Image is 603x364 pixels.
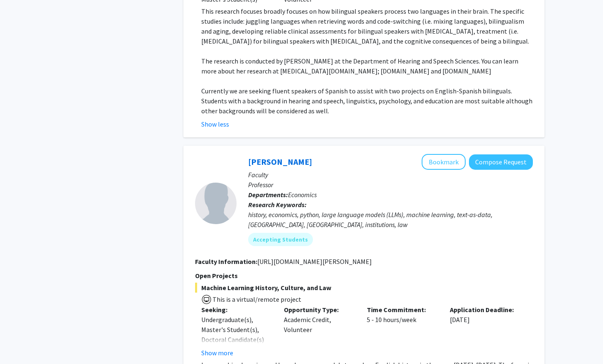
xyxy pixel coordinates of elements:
[444,305,527,358] div: [DATE]
[201,56,533,76] p: The research is conducted by [PERSON_NAME] at the Department of Hearing and Speech Sciences. You ...
[248,233,313,246] mat-chip: Accepting Students
[450,305,520,315] p: Application Deadline:
[248,210,533,230] div: history, economics, python, large language models (LLMs), machine learning, text-as-data, [GEOGRA...
[248,191,288,199] b: Departments:
[195,283,533,293] span: Machine Learning History, Culture, and Law
[257,257,372,266] fg-read-more: [URL][DOMAIN_NAME][PERSON_NAME]
[248,200,307,209] b: Research Keywords:
[195,257,257,266] b: Faculty Information:
[248,170,533,180] p: Faculty
[422,154,466,170] button: Add Peter Murrell to Bookmarks
[361,305,444,358] div: 5 - 10 hours/week
[201,305,272,315] p: Seeking:
[201,119,229,129] button: Show less
[6,327,35,358] iframe: Chat
[288,191,317,199] span: Economics
[195,271,533,281] p: Open Projects
[212,295,301,303] span: This is a virtual/remote project
[278,305,361,358] div: Academic Credit, Volunteer
[248,156,312,167] a: [PERSON_NAME]
[248,180,533,190] p: Professor
[201,86,533,116] p: Currently we are seeking fluent speakers of Spanish to assist with two projects on English-Spanis...
[201,6,533,46] p: This research focuses broadly focuses on how bilingual speakers process two languages in their br...
[284,305,354,315] p: Opportunity Type:
[201,348,233,358] button: Show more
[469,154,533,170] button: Compose Request to Peter Murrell
[367,305,437,315] p: Time Commitment:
